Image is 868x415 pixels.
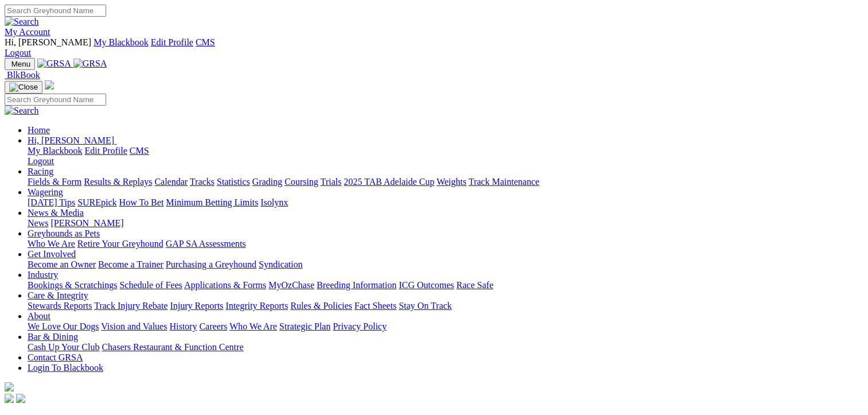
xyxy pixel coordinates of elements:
[166,197,258,207] a: Minimum Betting Limits
[399,301,451,311] a: Stay On Track
[84,177,152,187] a: Results & Replays
[5,106,39,116] img: Search
[50,218,123,228] a: [PERSON_NAME]
[317,280,396,290] a: Breeding Information
[28,218,48,228] a: News
[28,280,117,290] a: Bookings & Scratchings
[28,321,863,332] div: About
[37,59,71,69] img: GRSA
[85,146,127,156] a: Edit Profile
[45,80,54,90] img: logo-grsa-white.png
[199,321,227,331] a: Careers
[5,37,91,47] span: Hi, [PERSON_NAME]
[225,301,288,311] a: Integrity Reports
[102,342,243,352] a: Chasers Restaurant & Function Centre
[5,81,42,94] button: Toggle navigation
[355,301,396,311] a: Fact Sheets
[5,17,39,27] img: Search
[28,363,103,373] a: Login To Blackbook
[28,259,863,270] div: Get Involved
[16,394,25,403] img: twitter.svg
[28,125,50,135] a: Home
[28,311,50,321] a: About
[184,280,266,290] a: Applications & Forms
[94,301,168,311] a: Track Injury Rebate
[260,197,288,207] a: Isolynx
[268,280,314,290] a: MyOzChase
[259,259,302,269] a: Syndication
[5,382,14,391] img: logo-grsa-white.png
[5,48,31,57] a: Logout
[154,177,188,187] a: Calendar
[9,83,38,92] img: Close
[28,301,863,311] div: Care & Integrity
[28,270,58,280] a: Industry
[151,37,193,47] a: Edit Profile
[28,321,99,331] a: We Love Our Dogs
[119,197,164,207] a: How To Bet
[77,197,116,207] a: SUREpick
[77,239,164,249] a: Retire Your Greyhound
[28,156,54,166] a: Logout
[290,301,352,311] a: Rules & Policies
[28,197,75,207] a: [DATE] Tips
[333,321,387,331] a: Privacy Policy
[28,177,863,187] div: Racing
[119,280,182,290] a: Schedule of Fees
[5,27,50,37] a: My Account
[285,177,318,187] a: Coursing
[11,60,30,68] span: Menu
[28,301,92,311] a: Stewards Reports
[28,135,116,145] a: Hi, [PERSON_NAME]
[101,321,167,331] a: Vision and Values
[456,280,493,290] a: Race Safe
[170,301,223,311] a: Injury Reports
[28,177,81,187] a: Fields & Form
[166,259,256,269] a: Purchasing a Greyhound
[28,239,75,249] a: Who We Are
[7,70,40,80] span: BlkBook
[130,146,149,156] a: CMS
[344,177,434,187] a: 2025 TAB Adelaide Cup
[73,59,107,69] img: GRSA
[5,58,35,70] button: Toggle navigation
[28,187,63,197] a: Wagering
[190,177,215,187] a: Tracks
[98,259,164,269] a: Become a Trainer
[279,321,330,331] a: Strategic Plan
[28,280,863,290] div: Industry
[166,239,246,249] a: GAP SA Assessments
[196,37,215,47] a: CMS
[28,166,53,176] a: Racing
[5,394,14,403] img: facebook.svg
[169,321,197,331] a: History
[320,177,341,187] a: Trials
[5,70,40,80] a: BlkBook
[469,177,539,187] a: Track Maintenance
[437,177,466,187] a: Weights
[28,146,83,156] a: My Blackbook
[5,94,106,106] input: Search
[28,197,863,208] div: Wagering
[217,177,250,187] a: Statistics
[28,290,88,300] a: Care & Integrity
[28,146,863,166] div: Hi, [PERSON_NAME]
[5,37,863,58] div: My Account
[28,342,863,352] div: Bar & Dining
[252,177,282,187] a: Grading
[399,280,454,290] a: ICG Outcomes
[229,321,277,331] a: Who We Are
[28,249,76,259] a: Get Involved
[28,228,100,238] a: Greyhounds as Pets
[28,332,78,342] a: Bar & Dining
[5,5,106,17] input: Search
[28,239,863,249] div: Greyhounds as Pets
[28,135,114,145] span: Hi, [PERSON_NAME]
[28,352,83,362] a: Contact GRSA
[94,37,149,47] a: My Blackbook
[28,259,96,269] a: Become an Owner
[28,208,84,218] a: News & Media
[28,342,99,352] a: Cash Up Your Club
[28,218,863,228] div: News & Media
